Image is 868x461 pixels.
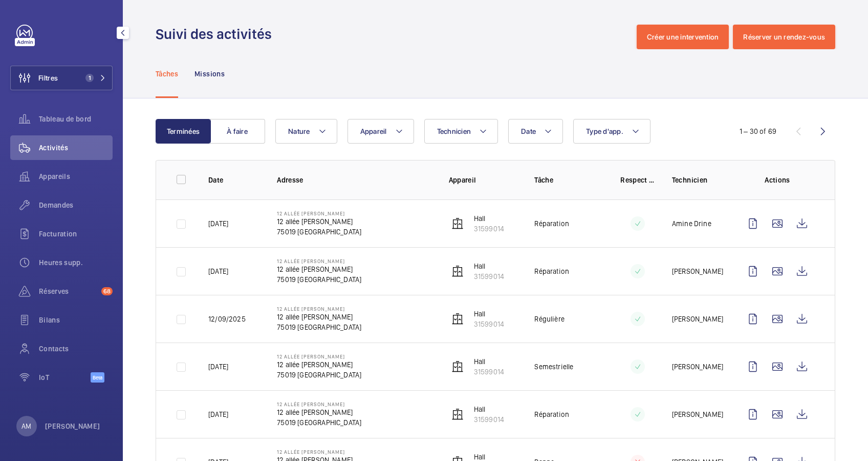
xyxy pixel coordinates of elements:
[620,175,656,185] p: Respect délai
[156,69,178,79] p: Tâches
[85,74,94,82] span: 1
[101,287,113,295] span: 68
[208,409,228,419] p: [DATE]
[474,261,504,271] p: Hall
[39,229,113,239] span: Facturation
[451,265,464,277] img: elevator.svg
[534,266,569,276] p: Réparation
[424,119,498,144] button: Technicien
[208,362,228,372] p: [DATE]
[508,119,563,144] button: Date
[208,175,261,185] p: Date
[277,353,361,359] p: 12 allée [PERSON_NAME]
[21,421,31,431] p: AM
[672,218,711,229] p: Amine Drine
[586,127,623,135] span: Type d'app.
[277,258,361,264] p: 12 allée [PERSON_NAME]
[39,257,113,268] span: Heures supp.
[451,360,464,373] img: elevator.svg
[534,175,604,185] p: Tâche
[741,175,814,185] p: Actions
[474,224,504,234] p: 31599014
[474,367,504,377] p: 31599014
[277,227,361,237] p: 75019 [GEOGRAPHIC_DATA]
[277,274,361,285] p: 75019 [GEOGRAPHIC_DATA]
[45,421,100,431] p: [PERSON_NAME]
[474,356,504,367] p: Hall
[277,264,361,274] p: 12 allée [PERSON_NAME]
[534,409,569,419] p: Réparation
[39,372,91,383] span: IoT
[672,409,723,419] p: [PERSON_NAME]
[194,69,225,79] p: Missions
[733,25,835,49] button: Réserver un rendez-vous
[208,314,246,324] p: 12/09/2025
[288,127,310,135] span: Nature
[474,271,504,282] p: 31599014
[10,66,113,90] button: Filtres1
[360,127,387,135] span: Appareil
[437,127,471,135] span: Technicien
[277,359,361,370] p: 12 allée [PERSON_NAME]
[91,372,104,383] span: Beta
[672,362,723,372] p: [PERSON_NAME]
[208,218,228,229] p: [DATE]
[534,314,565,324] p: Régulière
[39,344,113,354] span: Contacts
[210,119,265,144] button: À faire
[451,313,464,325] img: elevator.svg
[39,286,97,296] span: Réserves
[39,114,113,124] span: Tableau de bord
[39,200,113,210] span: Demandes
[637,25,729,49] button: Créer une intervention
[521,127,536,135] span: Date
[474,319,504,329] p: 31599014
[451,408,464,420] img: elevator.svg
[38,73,58,83] span: Filtres
[277,407,361,417] p: 12 allée [PERSON_NAME]
[39,143,113,153] span: Activités
[672,266,723,276] p: [PERSON_NAME]
[740,126,776,136] div: 1 – 30 of 69
[156,25,278,44] h1: Suivi des activités
[348,119,414,144] button: Appareil
[156,119,211,144] button: Terminées
[208,266,228,276] p: [DATE]
[277,216,361,227] p: 12 allée [PERSON_NAME]
[277,401,361,407] p: 12 allée [PERSON_NAME]
[451,217,464,230] img: elevator.svg
[474,213,504,224] p: Hall
[277,306,361,312] p: 12 allée [PERSON_NAME]
[277,175,432,185] p: Adresse
[277,210,361,216] p: 12 allée [PERSON_NAME]
[277,322,361,332] p: 75019 [GEOGRAPHIC_DATA]
[449,175,518,185] p: Appareil
[277,417,361,428] p: 75019 [GEOGRAPHIC_DATA]
[277,312,361,322] p: 12 allée [PERSON_NAME]
[672,314,723,324] p: [PERSON_NAME]
[39,315,113,325] span: Bilans
[277,449,361,455] p: 12 allée [PERSON_NAME]
[275,119,337,144] button: Nature
[474,404,504,414] p: Hall
[534,362,573,372] p: Semestrielle
[534,218,569,229] p: Réparation
[573,119,650,144] button: Type d'app.
[39,171,113,182] span: Appareils
[474,309,504,319] p: Hall
[277,370,361,380] p: 75019 [GEOGRAPHIC_DATA]
[474,414,504,425] p: 31599014
[672,175,724,185] p: Technicien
